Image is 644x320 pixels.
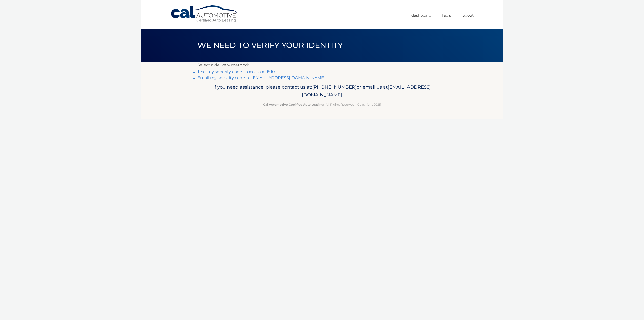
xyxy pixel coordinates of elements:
[197,69,275,74] a: Text my security code to xxx-xxx-9510
[197,41,343,50] span: We need to verify your identity
[312,84,357,90] span: [PHONE_NUMBER]
[263,103,324,106] strong: Cal Automotive Certified Auto Leasing
[442,11,451,19] a: FAQ's
[197,62,447,69] p: Select a delivery method:
[201,102,443,107] p: - All Rights Reserved - Copyright 2025
[462,11,474,19] a: Logout
[170,5,238,23] a: Cal Automotive
[197,75,326,80] a: Email my security code to [EMAIL_ADDRESS][DOMAIN_NAME]
[201,83,443,99] p: If you need assistance, please contact us at: or email us at
[411,11,431,19] a: Dashboard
